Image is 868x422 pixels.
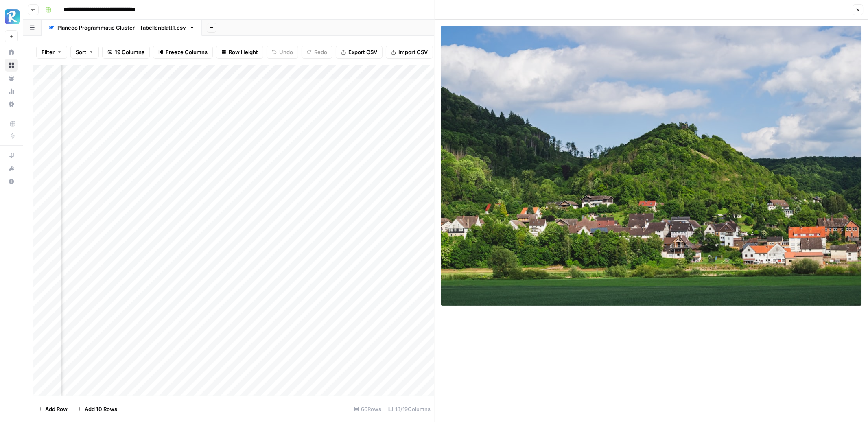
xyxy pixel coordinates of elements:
[348,48,377,56] span: Export CSV
[5,175,18,188] button: Help + Support
[166,48,208,56] span: Freeze Columns
[42,48,55,56] span: Filter
[70,46,99,59] button: Sort
[441,26,862,306] img: Row/Cell
[351,402,385,415] div: 66 Rows
[85,405,117,413] span: Add 10 Rows
[5,98,18,111] a: Settings
[386,46,433,59] button: Import CSV
[36,46,67,59] button: Filter
[72,402,122,415] button: Add 10 Rows
[385,402,434,415] div: 18/19 Columns
[267,46,298,59] button: Undo
[5,46,18,59] a: Home
[153,46,213,59] button: Freeze Columns
[279,48,293,56] span: Undo
[76,48,86,56] span: Sort
[5,162,17,175] div: What's new?
[398,48,428,56] span: Import CSV
[45,405,68,413] span: Add Row
[216,46,263,59] button: Row Height
[33,402,72,415] button: Add Row
[5,72,18,85] a: Your Data
[5,85,18,98] a: Usage
[102,46,150,59] button: 19 Columns
[336,46,383,59] button: Export CSV
[302,46,332,59] button: Redo
[5,9,20,24] img: Radyant Logo
[229,48,258,56] span: Row Height
[57,24,186,32] div: Planeco Programmatic Cluster - Tabellenblatt1.csv
[5,59,18,72] a: Browse
[314,48,327,56] span: Redo
[5,149,18,162] a: AirOps Academy
[115,48,144,56] span: 19 Columns
[42,20,202,36] a: Planeco Programmatic Cluster - Tabellenblatt1.csv
[5,162,18,175] button: What's new?
[5,7,18,27] button: Workspace: Radyant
